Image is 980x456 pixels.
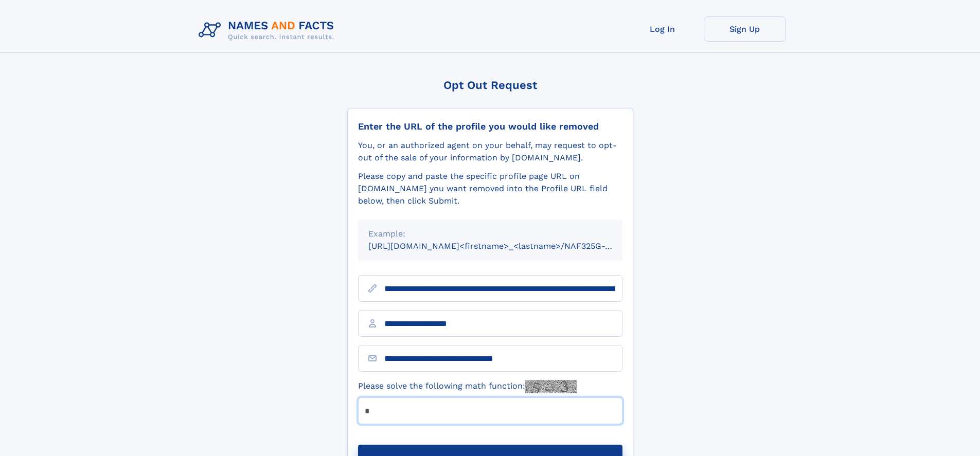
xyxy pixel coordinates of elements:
[347,79,633,92] div: Opt Out Request
[621,16,704,42] a: Log In
[368,241,642,251] small: [URL][DOMAIN_NAME]<firstname>_<lastname>/NAF325G-xxxxxxxx
[194,16,343,44] img: Logo Names and Facts
[368,228,612,240] div: Example:
[358,170,622,207] div: Please copy and paste the specific profile page URL on [DOMAIN_NAME] you want removed into the Pr...
[358,380,577,393] label: Please solve the following math function:
[704,16,786,42] a: Sign Up
[358,121,622,132] div: Enter the URL of the profile you would like removed
[358,139,622,164] div: You, or an authorized agent on your behalf, may request to opt-out of the sale of your informatio...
